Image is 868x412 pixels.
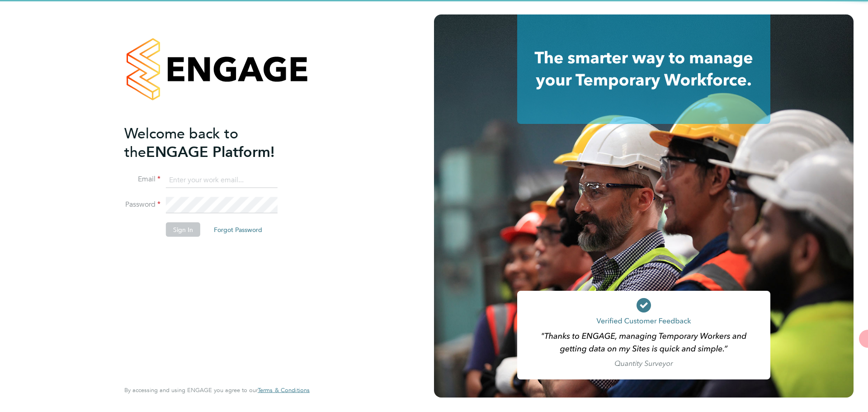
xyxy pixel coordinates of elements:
button: Sign In [166,223,200,237]
span: Welcome back to the [124,124,238,161]
h2: ENGAGE Platform! [124,124,301,161]
button: Forgot Password [207,223,269,237]
input: Enter your work email... [166,172,278,188]
label: Email [124,175,160,184]
label: Password [124,200,160,209]
a: Terms & Conditions [258,387,310,394]
span: By accessing and using ENGAGE you agree to our [124,386,310,394]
